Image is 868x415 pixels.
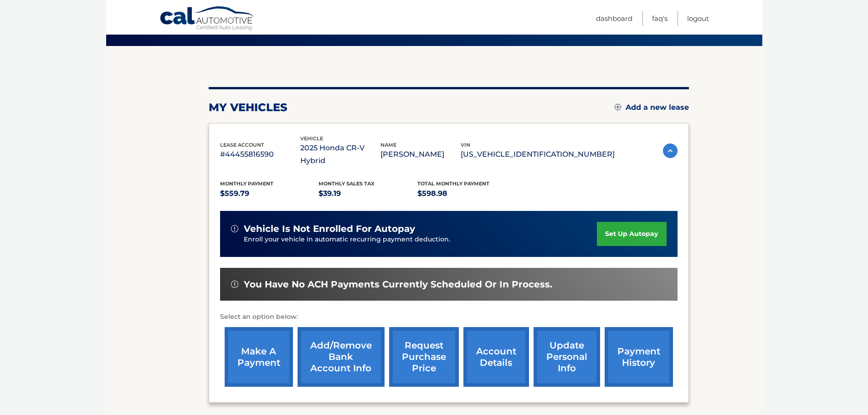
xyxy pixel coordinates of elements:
span: vin [461,142,470,148]
a: account details [463,327,529,387]
a: payment history [605,327,673,387]
a: Add a new lease [615,103,689,112]
img: alert-white.svg [231,225,238,232]
span: name [380,142,396,148]
p: $559.79 [220,187,319,200]
a: Dashboard [596,11,632,26]
p: $598.98 [417,187,516,200]
p: #44455816590 [220,148,300,161]
p: 2025 Honda CR-V Hybrid [300,142,380,167]
span: Monthly sales Tax [318,180,375,187]
a: update personal info [534,327,600,387]
img: alert-white.svg [231,281,238,288]
a: request purchase price [389,327,459,387]
p: [US_VEHICLE_IDENTIFICATION_NUMBER] [461,148,615,161]
p: [PERSON_NAME] [380,148,461,161]
a: Cal Automotive [159,6,255,32]
a: make a payment [225,327,293,387]
p: $39.19 [318,187,417,200]
span: lease account [220,142,264,148]
img: add.svg [615,104,621,110]
a: FAQ's [652,11,668,26]
a: Logout [687,11,709,26]
span: Monthly Payment [220,180,273,187]
span: Total Monthly Payment [417,180,489,187]
span: You have no ACH payments currently scheduled or in process. [244,279,552,290]
a: Add/Remove bank account info [298,327,385,387]
p: Enroll your vehicle in automatic recurring payment deduction. [244,235,597,245]
p: Select an option below: [220,312,678,323]
span: vehicle [300,135,323,142]
img: accordion-active.svg [663,143,678,158]
span: vehicle is not enrolled for autopay [244,223,415,235]
a: set up autopay [597,222,666,246]
h2: my vehicles [209,101,288,114]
